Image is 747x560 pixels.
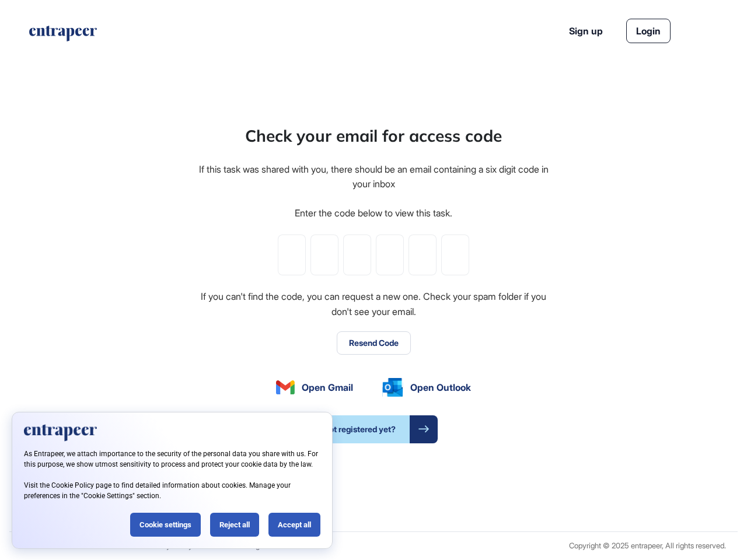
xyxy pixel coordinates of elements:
button: Resend Code [337,331,411,355]
div: Copyright © 2025 entrapeer, All rights reserved. [569,541,726,550]
div: If you can't find the code, you can request a new one. Check your spam folder if you don't see yo... [197,289,550,319]
a: Sign up [569,24,603,38]
span: Open Outlook [410,380,471,394]
div: Enter the code below to view this task. [295,206,452,221]
a: Not registered yet? [309,415,438,443]
a: entrapeer-logo [28,26,98,45]
span: Open Gmail [302,380,353,394]
div: Check your email for access code [245,124,502,148]
span: Not registered yet? [309,415,410,443]
a: Login [626,19,671,43]
div: If this task was shared with you, there should be an email containing a six digit code in your inbox [197,162,550,192]
a: Open Gmail [276,380,353,394]
a: Open Outlook [382,378,471,397]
